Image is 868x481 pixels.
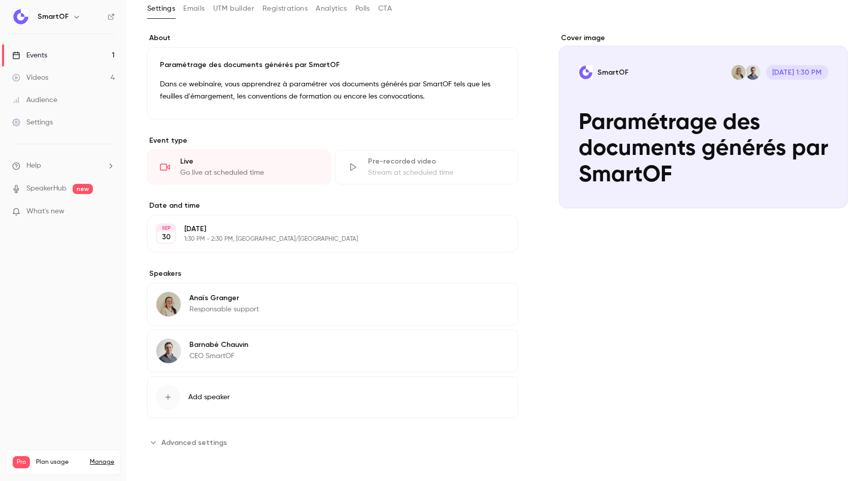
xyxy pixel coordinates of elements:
div: Audience [12,95,57,105]
button: Analytics [316,1,347,17]
span: Pro [13,456,30,468]
button: Emails [183,1,205,17]
div: Videos [12,73,48,83]
div: Settings [12,117,53,127]
div: Go live at scheduled time [180,168,318,178]
img: SmartOF [13,9,29,25]
button: Advanced settings [147,434,233,451]
section: Advanced settings [147,434,518,451]
div: Stream at scheduled time [368,168,506,178]
button: Add speaker [147,376,518,418]
img: Anaïs Granger [156,292,181,316]
div: Barnabé ChauvinBarnabé ChauvinCEO SmartOF [147,330,518,372]
div: LiveGo live at scheduled time [147,150,331,184]
button: Settings [147,1,175,17]
h6: SmartOF [38,12,69,22]
a: SpeakerHub [26,183,66,194]
p: [DATE] [184,224,464,234]
button: Polls [355,1,370,17]
p: Anaïs Granger [189,293,259,303]
p: 1:30 PM - 2:30 PM, [GEOGRAPHIC_DATA]/[GEOGRAPHIC_DATA] [184,235,464,243]
label: About [147,33,518,43]
div: Anaïs GrangerAnaïs GrangerResponsable support [147,283,518,326]
p: 30 [162,232,171,242]
label: Date and time [147,201,518,211]
p: Responsable support [189,304,259,314]
span: Plan usage [36,458,84,466]
label: Speakers [147,269,518,279]
span: Advanced settings [161,437,227,448]
iframe: Noticeable Trigger [103,207,115,216]
span: Add speaker [188,392,230,402]
p: Dans ce webinaire, vous apprendrez à paramétrer vos documents générés par SmartOF tels que les fe... [160,78,506,103]
div: Live [180,156,318,167]
button: CTA [378,1,392,17]
div: Events [12,50,47,60]
button: UTM builder [213,1,254,17]
div: SEP [157,225,175,232]
button: Registrations [262,1,308,17]
p: Paramétrage des documents générés par SmartOF [160,60,506,70]
span: Help [26,161,41,171]
div: Pre-recorded videoStream at scheduled time [335,150,519,184]
section: Cover image [559,33,848,208]
img: Barnabé Chauvin [156,339,181,363]
p: Event type [147,136,518,146]
p: CEO SmartOF [189,351,248,361]
div: Pre-recorded video [368,156,506,167]
span: What's new [26,206,64,217]
li: help-dropdown-opener [12,161,115,171]
p: Barnabé Chauvin [189,340,248,350]
label: Cover image [559,33,848,43]
span: new [73,184,93,194]
a: Manage [90,458,114,466]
